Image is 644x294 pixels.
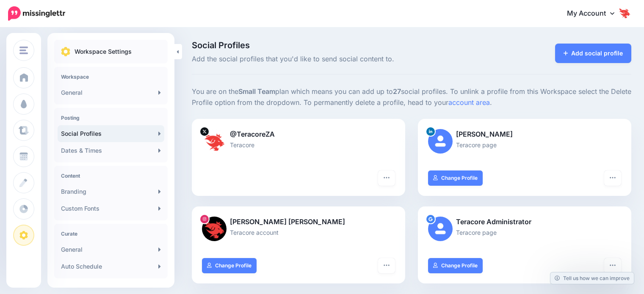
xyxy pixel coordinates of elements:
[202,140,395,150] p: Teracore
[61,47,70,56] img: settings.png
[202,228,395,237] p: Teracore account
[58,258,164,275] a: Auto Schedule
[428,140,621,150] p: Teracore page
[202,217,395,228] p: [PERSON_NAME] [PERSON_NAME]
[8,6,65,21] img: Missinglettr
[61,231,161,237] h4: Curate
[58,84,164,101] a: General
[238,87,275,96] b: Small Team
[428,129,453,154] img: user_default_image.png
[555,44,632,63] a: Add social profile
[192,54,481,65] span: Add the social profiles that you'd like to send social content to.
[19,47,28,54] img: menu.png
[558,3,631,24] a: My Account
[428,258,483,273] a: Change Profile
[202,258,257,273] a: Change Profile
[393,87,401,96] b: 27
[202,129,395,140] p: @TeracoreZA
[428,217,621,228] p: Teracore Administrator
[192,86,631,108] p: You are on the plan which means you can add up to social profiles. To unlink a profile from this ...
[58,241,164,258] a: General
[58,200,164,217] a: Custom Fonts
[61,173,161,179] h4: Content
[448,98,490,107] a: account area
[75,47,132,57] p: Workspace Settings
[550,272,634,284] a: Tell us how we can improve
[428,129,621,140] p: [PERSON_NAME]
[58,183,164,200] a: Branding
[428,228,621,237] p: Teracore page
[428,217,453,241] img: user_default_image.png
[58,125,164,142] a: Social Profiles
[192,41,481,49] span: Social Profiles
[61,74,161,80] h4: Workspace
[61,115,161,121] h4: Posting
[58,142,164,159] a: Dates & Times
[428,170,483,186] a: Change Profile
[202,129,227,154] img: I-HudfTB-88570.jpg
[202,217,227,241] img: 101078149_602926993907858_1811568839826079744_n-bsa153255.jpg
